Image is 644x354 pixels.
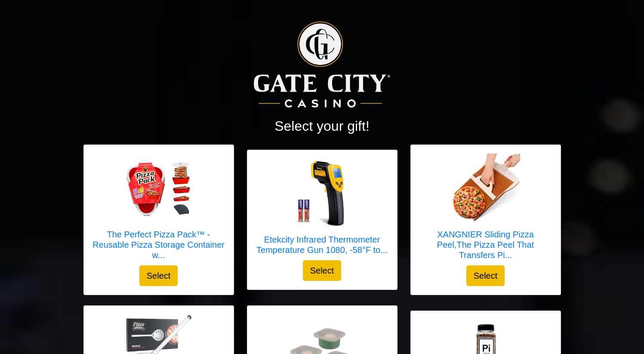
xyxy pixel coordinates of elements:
a: XANGNIER Sliding Pizza Peel,The Pizza Peel That Transfers Pizza Perfectly,Super Magic Peel Pizza,... [419,154,552,265]
img: XANGNIER Sliding Pizza Peel,The Pizza Peel That Transfers Pizza Perfectly,Super Magic Peel Pizza,... [451,154,520,222]
button: Select [466,265,505,286]
a: Etekcity Infrared Thermometer Temperature Gun 1080, -58°F to 1130°F for Meat Food Pizza Oven Grid... [256,159,388,260]
img: Logo [254,22,390,108]
a: The Perfect Pizza Pack™ - Reusable Pizza Storage Container with 5 Microwavable Serving Trays - BP... [92,154,225,265]
h5: XANGNIER Sliding Pizza Peel,The Pizza Peel That Transfers Pi... [419,229,552,260]
button: Select [139,265,178,286]
img: The Perfect Pizza Pack™ - Reusable Pizza Storage Container with 5 Microwavable Serving Trays - BP... [124,158,193,219]
img: Etekcity Infrared Thermometer Temperature Gun 1080, -58°F to 1130°F for Meat Food Pizza Oven Grid... [288,159,357,228]
h5: The Perfect Pizza Pack™ - Reusable Pizza Storage Container w... [92,229,225,260]
h5: Etekcity Infrared Thermometer Temperature Gun 1080, -58°F to... [256,234,388,255]
button: Select [303,260,342,281]
h2: Select your gift! [83,118,561,134]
